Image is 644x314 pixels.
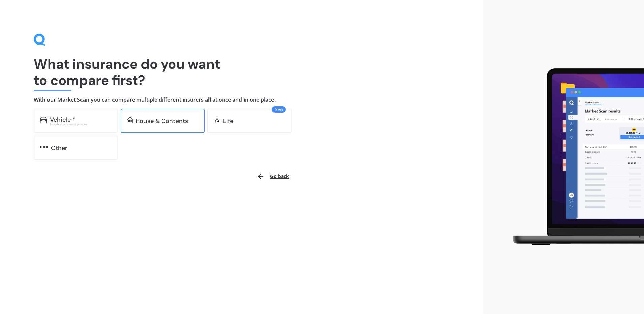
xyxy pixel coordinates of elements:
[223,118,233,124] div: Life
[50,116,75,123] div: Vehicle *
[503,64,644,250] img: laptop.webp
[34,56,449,88] h1: What insurance do you want to compare first?
[40,117,47,123] img: car.f15378c7a67c060ca3f3.svg
[127,117,133,123] img: home-and-contents.b802091223b8502ef2dd.svg
[272,106,286,113] span: New
[34,96,449,103] h4: With our Market Scan you can compare multiple different insurers all at once and in one place.
[253,168,293,184] button: Go back
[214,117,220,123] img: life.f720d6a2d7cdcd3ad642.svg
[51,145,67,151] div: Other
[136,118,188,124] div: House & Contents
[50,123,112,126] div: Excludes commercial vehicles
[40,144,48,150] img: other.81dba5aafe580aa69f38.svg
